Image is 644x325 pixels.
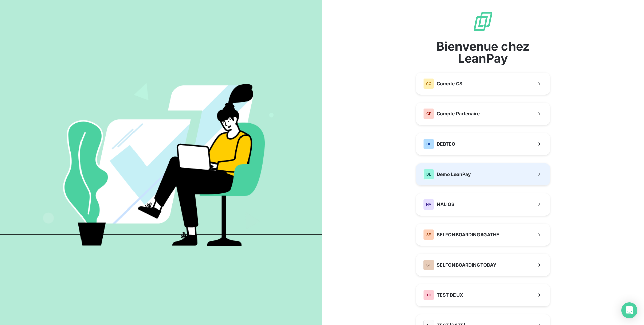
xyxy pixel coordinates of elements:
div: TD [423,290,434,300]
button: SESELFONBOARDINGTODAY [416,254,550,276]
button: SESELFONBOARDINGAGATHE [416,224,550,246]
div: SE [423,260,434,270]
span: SELFONBOARDINGAGATHE [437,231,499,238]
button: CCCompte CS [416,73,550,95]
button: NANALIOS [416,193,550,216]
div: CC [423,78,434,89]
button: TDTEST DEUX [416,284,550,306]
button: DEDEBTEO [416,133,550,155]
div: NA [423,199,434,210]
button: CPCompte Partenaire [416,103,550,125]
span: NALIOS [437,201,454,208]
div: DL [423,169,434,180]
div: CP [423,108,434,119]
span: SELFONBOARDINGTODAY [437,262,496,268]
span: TEST DEUX [437,292,463,298]
div: DE [423,139,434,149]
div: Open Intercom Messenger [621,302,637,318]
span: Compte CS [437,80,462,87]
img: logo sigle [472,11,494,32]
span: Demo LeanPay [437,171,471,178]
span: Bienvenue chez LeanPay [416,40,550,64]
span: DEBTEO [437,141,455,147]
button: DLDemo LeanPay [416,163,550,185]
span: Compte Partenaire [437,110,480,117]
div: SE [423,229,434,240]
